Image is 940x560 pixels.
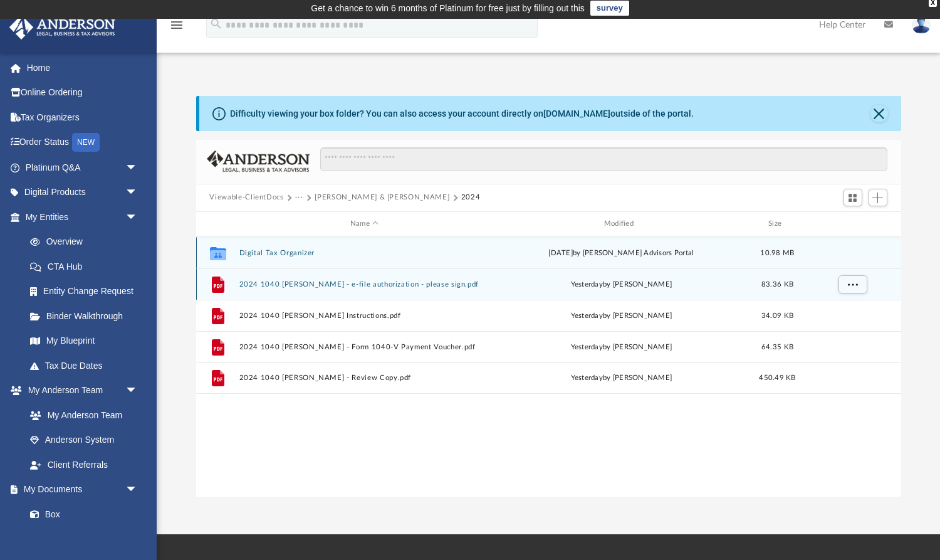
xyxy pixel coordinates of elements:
[18,403,144,428] a: My Anderson Team
[201,218,232,230] div: id
[295,192,303,203] button: ···
[18,329,150,354] a: My Blueprint
[761,280,793,287] span: 83.36 KB
[169,24,184,33] a: menu
[9,378,150,403] a: My Anderson Teamarrow_drop_down
[496,278,747,290] div: by [PERSON_NAME]
[496,341,747,352] div: by [PERSON_NAME]
[125,477,150,503] span: arrow_drop_down
[590,1,629,16] a: survey
[912,16,931,34] img: User Pic
[870,105,888,122] button: Close
[230,107,694,120] div: Difficulty viewing your box folder? You can also access your account directly on outside of the p...
[543,108,610,119] a: [DOMAIN_NAME]
[239,311,490,319] button: 2024 1040 [PERSON_NAME] Instructions.pdf
[761,312,793,319] span: 34.09 KB
[869,189,887,206] button: Add
[311,1,585,16] div: Get a chance to win 6 months of Platinum for free just by filling out this
[570,343,602,350] span: yesterday
[238,218,489,230] div: Name
[320,147,887,171] input: Search files and folders
[125,180,150,206] span: arrow_drop_down
[496,310,747,321] div: by [PERSON_NAME]
[125,204,150,230] span: arrow_drop_down
[239,342,490,351] button: 2024 1040 [PERSON_NAME] - Form 1040-V Payment Voucher.pdf
[496,247,747,258] div: [DATE] by [PERSON_NAME] Advisors Portal
[18,502,144,527] a: Box
[570,312,602,319] span: yesterday
[838,275,867,293] button: More options
[169,18,184,33] i: menu
[759,374,795,381] span: 450.49 KB
[18,353,157,378] a: Tax Due Dates
[9,477,150,502] a: My Documentsarrow_drop_down
[125,155,150,181] span: arrow_drop_down
[72,133,100,152] div: NEW
[9,80,157,105] a: Online Ordering
[9,105,157,130] a: Tax Organizers
[209,192,283,203] button: Viewable-ClientDocs
[315,192,449,203] button: [PERSON_NAME] & [PERSON_NAME]
[808,218,896,230] div: id
[239,280,490,288] button: 2024 1040 [PERSON_NAME] - e-file authorization - please sign.pdf
[9,55,157,80] a: Home
[9,155,157,180] a: Platinum Q&Aarrow_drop_down
[18,279,157,304] a: Entity Change Request
[125,378,150,404] span: arrow_drop_down
[570,374,602,381] span: yesterday
[570,280,602,287] span: yesterday
[239,248,490,256] button: Digital Tax Organizer
[9,180,157,205] a: Digital Productsarrow_drop_down
[9,204,157,230] a: My Entitiesarrow_drop_down
[18,230,157,255] a: Overview
[752,218,802,230] div: Size
[18,254,157,279] a: CTA Hub
[18,304,157,329] a: Binder Walkthrough
[461,192,481,203] button: 2024
[18,428,150,453] a: Anderson System
[9,130,157,156] a: Order StatusNEW
[209,17,223,31] i: search
[761,343,793,350] span: 64.35 KB
[760,249,794,256] span: 10.98 MB
[496,372,747,384] div: by [PERSON_NAME]
[495,218,746,230] div: Modified
[18,452,150,477] a: Client Referrals
[843,189,862,206] button: Switch to Grid View
[6,15,119,40] img: Anderson Advisors Platinum Portal
[196,237,901,497] div: grid
[239,374,490,382] button: 2024 1040 [PERSON_NAME] - Review Copy.pdf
